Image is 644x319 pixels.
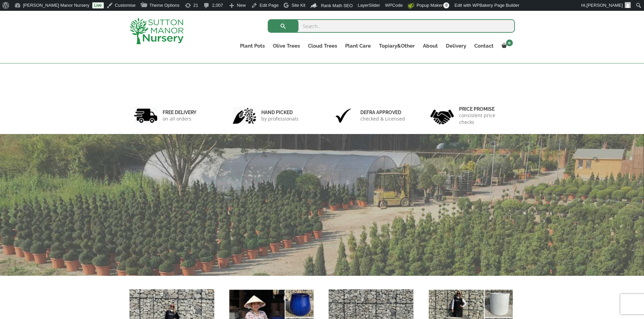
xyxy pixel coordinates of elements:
[134,107,158,124] img: 1.jpg
[459,112,510,126] p: consistent price checks
[587,3,623,8] span: [PERSON_NAME]
[92,2,104,8] a: Live
[443,2,449,8] span: 0
[129,18,184,44] img: logo
[442,41,470,51] a: Delivery
[470,41,498,51] a: Contact
[341,41,375,51] a: Plant Care
[261,109,299,115] h6: hand picked
[459,106,510,112] h6: Price promise
[268,19,515,33] input: Search...
[321,3,353,8] span: Rank Math SEO
[233,107,256,124] img: 2.jpg
[236,41,269,51] a: Plant Pots
[375,41,419,51] a: Topiary&Other
[360,109,405,115] h6: Defra approved
[332,107,355,124] img: 3.jpg
[506,39,513,46] span: 0
[498,41,515,51] a: 0
[269,41,304,51] a: Olive Trees
[360,115,405,122] p: checked & Licensed
[163,115,196,122] p: on all orders
[419,41,442,51] a: About
[304,41,341,51] a: Cloud Trees
[163,109,196,115] h6: FREE DELIVERY
[430,105,454,126] img: 4.jpg
[291,3,305,8] span: Site Kit
[261,115,299,122] p: by professionals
